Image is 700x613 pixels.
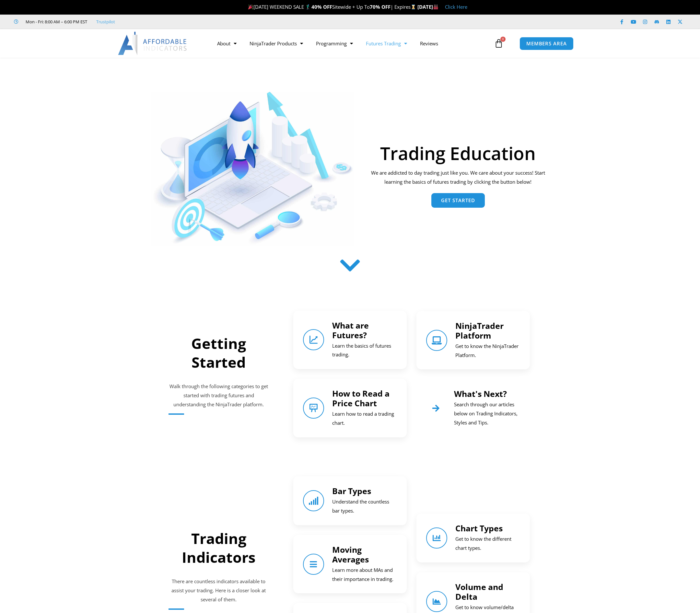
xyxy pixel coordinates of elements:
[243,36,309,51] a: NinjaTrader Products
[367,144,549,162] h1: Trading Education
[24,18,87,26] span: Mon - Fri: 8:00 AM – 6:00 PM EST
[332,566,397,584] p: Learn more about MAs and their importance in trading.
[332,341,397,360] p: Learn the basics of futures trading.
[332,410,397,428] p: Learn how to read a trading chart.
[303,398,324,419] a: How to Read a Price Chart
[332,388,390,409] a: How to Read a Price Chart
[359,36,414,51] a: Futures Trading
[455,320,504,341] a: NinjaTrader Platform
[332,320,369,341] a: What are Futures?
[311,4,332,10] strong: 40% OFF
[455,535,520,553] p: Get to know the different chart types.
[417,4,438,10] strong: [DATE]
[211,36,243,51] a: About
[526,41,567,46] span: MEMBERS AREA
[332,544,369,565] a: Moving Averages
[441,198,475,203] span: Get Started
[96,18,115,26] a: Trustpilot
[426,591,447,612] a: Volume and Delta
[169,382,269,409] p: Walk through the following categories to get started with trading futures and understanding the N...
[426,527,447,549] a: Chart Types
[248,5,253,9] img: 🎉
[169,334,269,372] h2: Getting Started
[303,554,324,575] a: Moving Averages
[500,37,506,42] span: 0
[118,32,188,55] img: LogoAI | Affordable Indicators – NinjaTrader
[431,193,485,208] a: Get Started
[445,4,467,10] a: Click Here
[211,36,493,51] nav: Menu
[433,5,438,9] img: 🏭
[303,490,324,511] a: Bar Types
[309,36,359,51] a: Programming
[411,5,416,9] img: ⌛
[454,400,520,427] p: Search through our articles below on Trading Indicators, Styles and Tips.
[169,577,269,604] p: There are countless indicators available to assist your trading. Here is a closer look at several...
[332,485,371,496] a: Bar Types
[455,342,520,360] p: Get to know the NinjaTrader Platform.
[455,523,503,534] a: Chart Types
[367,168,549,187] p: We are addicted to day trading just like you. We care about your success! Start learning the basi...
[332,497,397,515] p: Understand the countless bar types.
[303,329,324,350] a: What are Futures?
[484,34,513,53] a: 0
[426,330,447,351] a: NinjaTrader Platform
[414,36,445,51] a: Reviews
[455,581,503,602] a: Volume and Delta
[426,398,446,418] a: What's Next?
[169,529,269,567] h2: Trading Indicators
[151,92,354,246] img: AdobeStock 293954085 1 Converted | Affordable Indicators – NinjaTrader
[370,4,391,10] strong: 70% OFF
[247,4,417,10] span: [DATE] WEEKEND SALE 🏌️‍♂️ Sitewide + Up To | Expires
[519,37,574,50] a: MEMBERS AREA
[454,388,507,399] a: What's Next?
